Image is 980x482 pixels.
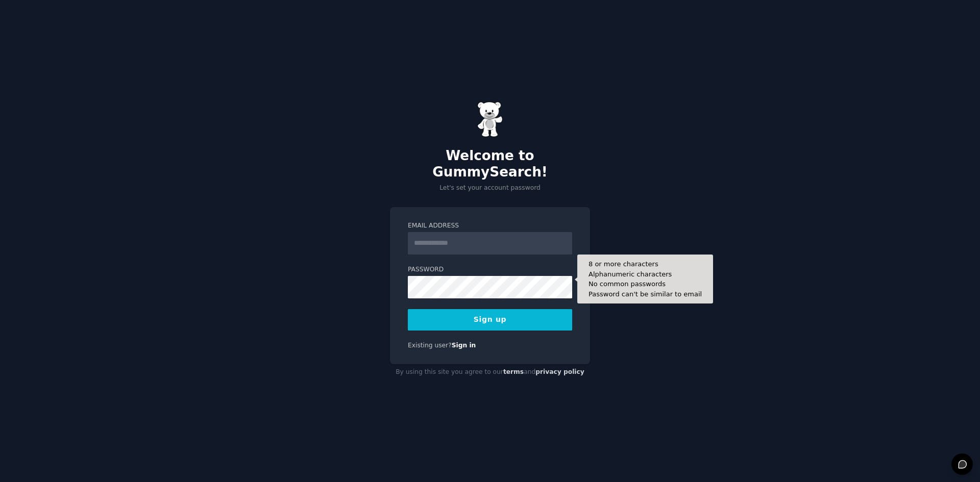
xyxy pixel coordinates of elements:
[408,265,572,274] label: Password
[408,342,452,349] span: Existing user?
[390,364,590,380] div: By using this site you agree to our and
[390,148,590,180] h2: Welcome to GummySearch!
[503,368,524,375] a: terms
[477,102,503,137] img: Gummy Bear
[390,184,590,193] p: Let's set your account password
[452,342,476,349] a: Sign in
[408,309,572,331] button: Sign up
[408,221,572,231] label: Email Address
[535,368,584,375] a: privacy policy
